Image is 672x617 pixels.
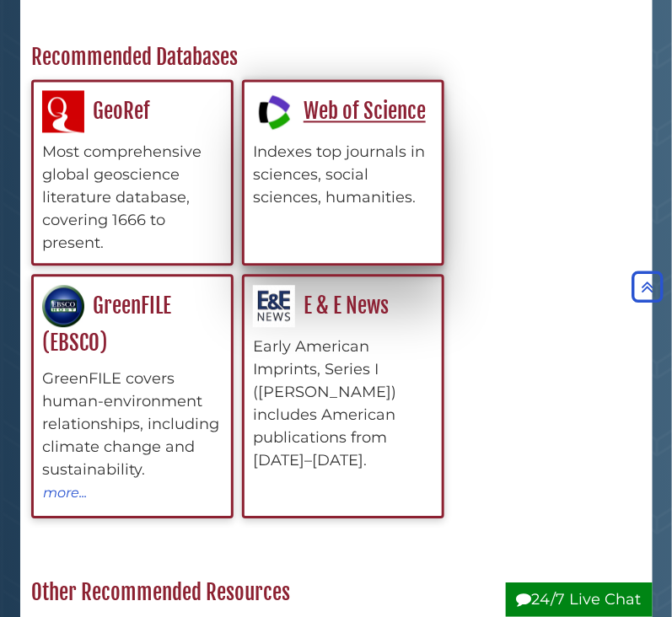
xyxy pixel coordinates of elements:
button: more... [42,482,88,504]
a: GeoRef [42,99,150,125]
div: Most comprehensive global geoscience literature database, covering 1666 to present. [42,142,223,255]
div: GreenFILE covers human-environment relationships, including climate change and sustainability. [42,368,223,482]
div: Early American Imprints, Series I ([PERSON_NAME]) includes American publications from [DATE]–[DATE]. [253,336,433,473]
a: Web of Science [253,99,426,125]
h2: Recommended Databases [23,45,649,72]
button: 24/7 Live Chat [506,582,653,617]
a: E & E News [253,293,389,319]
a: GreenFILE (EBSCO) [42,293,171,357]
h2: Other Recommended Resources [23,580,649,607]
div: Indexes top journals in sciences, social sciences, humanities. [253,142,433,210]
a: Back to Top [627,278,668,297]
